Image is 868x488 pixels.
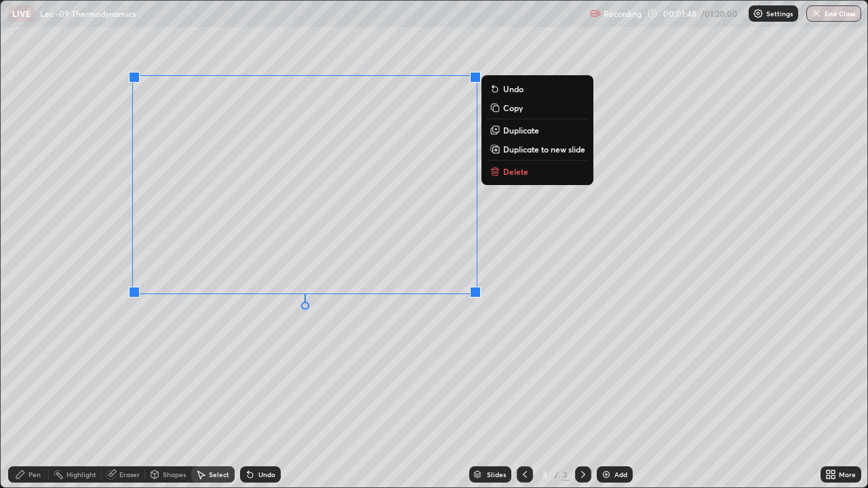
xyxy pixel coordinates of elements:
p: Delete [503,166,528,177]
button: End Class [806,5,861,22]
div: Undo [258,471,275,478]
p: Recording [604,9,642,19]
div: More [839,471,856,478]
div: Eraser [119,471,140,478]
p: Duplicate [503,125,539,136]
p: Copy [503,102,523,113]
div: Add [614,471,627,478]
div: Pen [28,471,41,478]
button: Undo [487,81,588,97]
div: Highlight [66,471,96,478]
div: Shapes [163,471,186,478]
img: end-class-cross [811,8,822,19]
p: Undo [503,83,524,94]
p: Duplicate to new slide [503,144,585,155]
img: add-slide-button [601,469,612,480]
button: Delete [487,163,588,180]
img: recording.375f2c34.svg [590,8,601,19]
div: Slides [487,471,506,478]
p: LIVE [12,8,31,19]
p: Lec -09 Thermodynamics [40,8,136,19]
button: Duplicate [487,122,588,138]
button: Duplicate to new slide [487,141,588,157]
div: 3 [538,470,552,479]
img: class-settings-icons [753,8,764,19]
div: 3 [561,468,570,481]
div: Select [209,471,229,478]
p: Settings [766,10,793,17]
button: Copy [487,100,588,116]
div: / [555,470,559,479]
